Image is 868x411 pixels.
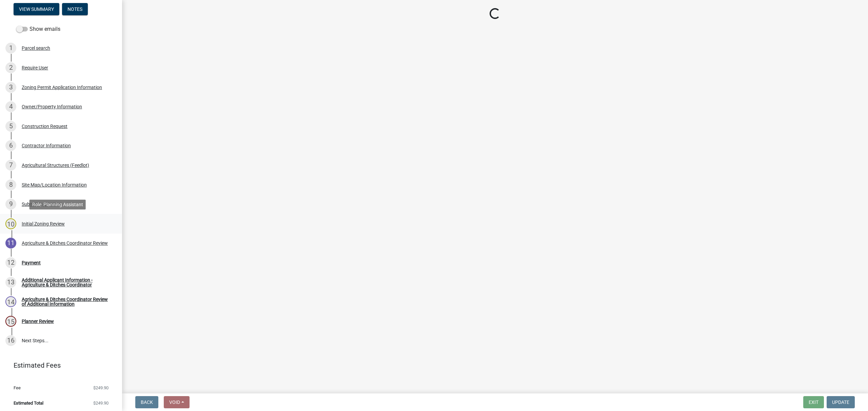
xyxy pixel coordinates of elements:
[93,386,108,390] span: $249.90
[22,260,41,265] div: Payment
[5,82,16,93] div: 3
[5,238,16,248] div: 11
[5,121,16,132] div: 5
[22,46,50,50] div: Parcel search
[22,319,54,324] div: Planner Review
[14,3,59,15] button: View Summary
[5,101,16,112] div: 4
[832,399,849,405] span: Update
[5,277,16,288] div: 13
[22,241,108,245] div: Agriculture & Ditches Coordinator Review
[22,221,65,226] div: Initial Zoning Review
[22,85,102,90] div: Zoning Permit Application Information
[5,296,16,307] div: 14
[29,199,86,209] div: Role: Planning Assistant
[169,399,180,405] span: Void
[5,43,16,53] div: 1
[135,396,158,408] button: Back
[22,202,61,207] div: Submit Application
[22,278,111,287] div: Additional Applicant Information - Agriculture & Ditches Coordinator
[141,399,153,405] span: Back
[62,3,88,15] button: Notes
[22,297,111,306] div: Agriculture & Ditches Coordinator Review of Additional Information
[22,104,82,109] div: Owner/Property Information
[5,179,16,190] div: 8
[803,396,824,408] button: Exit
[22,163,89,168] div: Agricultural Structures (Feedlot)
[14,386,21,390] span: Fee
[22,65,48,70] div: Require User
[5,257,16,268] div: 12
[5,359,111,372] a: Estimated Fees
[14,401,43,405] span: Estimated Total
[22,124,67,129] div: Construction Request
[5,160,16,171] div: 7
[14,7,59,12] wm-modal-confirm: Summary
[5,199,16,210] div: 9
[827,396,855,408] button: Update
[5,140,16,151] div: 6
[22,182,87,187] div: Site Map/Location Information
[5,62,16,73] div: 2
[62,7,88,12] wm-modal-confirm: Notes
[93,401,108,405] span: $249.90
[5,218,16,229] div: 10
[5,335,16,346] div: 16
[16,25,60,33] label: Show emails
[5,316,16,327] div: 15
[22,143,71,148] div: Contractor Information
[164,396,190,408] button: Void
